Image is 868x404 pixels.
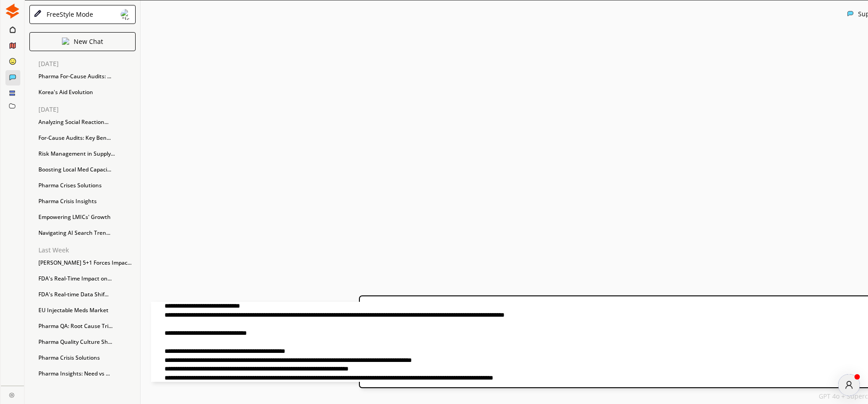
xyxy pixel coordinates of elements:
[34,115,140,129] div: Analyzing Social Reaction...
[38,247,140,254] p: Last Week
[34,256,140,270] div: [PERSON_NAME] 5+1 Forces Impac...
[62,38,69,45] img: Close
[34,288,140,301] div: FDA's Real-time Data Shif...
[34,335,140,349] div: Pharma Quality Culture Sh...
[33,10,42,18] img: Close
[74,38,103,45] p: New Chat
[34,70,140,83] div: Pharma For-Cause Audits: ...
[34,147,140,161] div: Risk Management in Supply...
[847,10,854,17] img: Close
[121,9,132,20] img: Close
[34,226,140,240] div: Navigating AI Search Tren...
[1,386,24,402] a: Close
[38,106,140,113] p: [DATE]
[34,210,140,224] div: Empowering LMICs' Growth
[838,374,860,396] button: atlas-launcher
[34,163,140,176] div: Boosting Local Med Capaci...
[34,272,140,285] div: FDA's Real-Time Impact on...
[34,304,140,317] div: EU Injectable Meds Market
[9,392,14,398] img: Close
[38,60,140,67] p: [DATE]
[34,131,140,145] div: For-Cause Audits: Key Ben...
[34,86,140,99] div: Korea's Aid Evolution
[34,179,140,192] div: Pharma Crises Solutions
[838,374,860,396] div: atlas-message-author-avatar
[43,11,93,18] div: FreeStyle Mode
[34,195,140,208] div: Pharma Crisis Insights
[34,367,140,380] div: Pharma Insights: Need vs ...
[34,319,140,333] div: Pharma QA: Root Cause Tri...
[34,351,140,365] div: Pharma Crisis Solutions
[5,4,20,19] img: Close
